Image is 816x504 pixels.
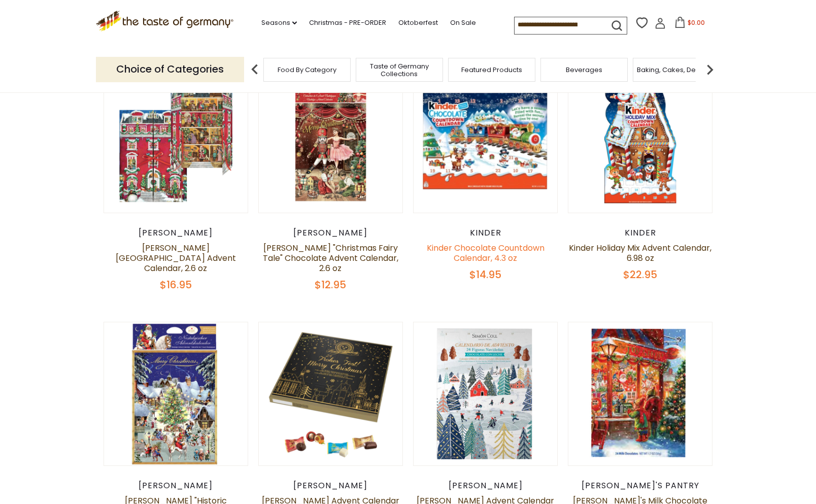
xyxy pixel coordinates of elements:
[427,242,545,264] a: Kinder Chocolate Countdown Calendar, 4.3 oz
[104,69,248,213] img: Windel Manor House Advent Calendar, 2.6 oz
[359,62,440,78] a: Taste of Germany Collections
[568,228,712,238] div: Kinder
[309,17,386,28] a: Christmas - PRE-ORDER
[414,322,557,466] img: Simón Coll Advent Calendar with Milk Chocolate Figures, 7.6 oz.
[104,322,248,466] img: Heidel "Historic Christmas Market" Chocolate Advent Calendar, 2.6 oz
[245,59,265,80] img: previous arrow
[569,242,711,264] a: Kinder Holiday Mix Advent Calendar, 6.98 oz
[568,322,712,466] img: Erika
[461,66,522,74] a: Featured Products
[258,228,403,238] div: [PERSON_NAME]
[623,267,657,282] span: $22.95
[413,228,558,238] div: Kinder
[315,278,346,292] span: $12.95
[278,66,336,74] a: Food By Category
[259,322,402,466] img: Lambertz Advent Calendar 290g
[568,69,712,213] img: Kinder Holiday Mix Advent Calendar, 6.98 oz
[566,66,602,74] a: Beverages
[469,267,501,282] span: $14.95
[259,69,402,213] img: Heidel "Christmas Fairy Tale" Chocolate Advent Calendar, 2.6 oz
[263,242,398,274] a: [PERSON_NAME] "Christmas Fairy Tale" Chocolate Advent Calendar, 2.6 oz
[104,481,248,491] div: [PERSON_NAME]
[104,228,248,238] div: [PERSON_NAME]
[700,59,720,80] img: next arrow
[637,66,716,74] a: Baking, Cakes, Desserts
[668,17,711,32] button: $0.00
[688,18,705,27] span: $0.00
[413,481,558,491] div: [PERSON_NAME]
[160,278,192,292] span: $16.95
[261,17,297,28] a: Seasons
[414,69,557,213] img: Kinder Chocolate Countdown Calendar, 4.3 oz
[116,242,236,274] a: [PERSON_NAME][GEOGRAPHIC_DATA] Advent Calendar, 2.6 oz
[568,481,712,491] div: [PERSON_NAME]'s Pantry
[450,17,476,28] a: On Sale
[258,481,403,491] div: [PERSON_NAME]
[96,57,244,82] p: Choice of Categories
[398,17,438,28] a: Oktoberfest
